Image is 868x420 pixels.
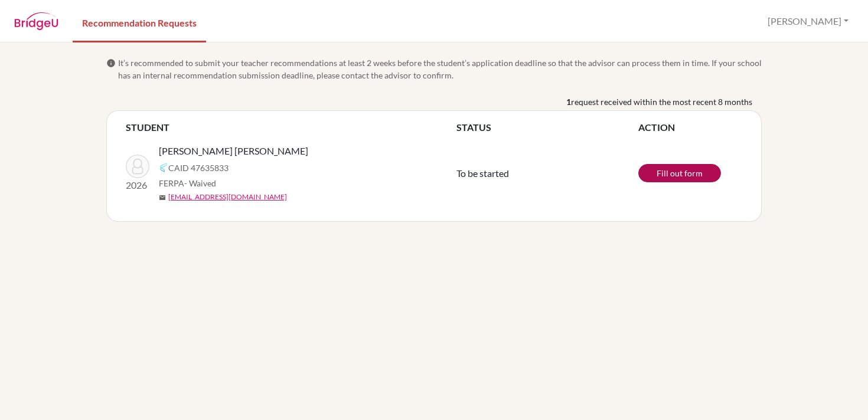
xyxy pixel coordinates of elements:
a: Recommendation Requests [73,2,206,42]
span: mail [159,194,166,201]
th: STUDENT [126,120,456,134]
a: Fill out form [638,164,721,182]
span: To be started [456,168,509,179]
b: 1 [566,96,571,108]
img: BridgeU logo [14,12,58,30]
th: STATUS [456,120,638,134]
span: - Waived [184,178,216,188]
span: CAID 47635833 [168,162,229,174]
img: Common App logo [159,163,168,172]
button: [PERSON_NAME] [762,10,854,32]
span: request received within the most recent 8 months [571,96,752,108]
a: [EMAIL_ADDRESS][DOMAIN_NAME] [168,192,287,202]
th: ACTION [638,120,742,134]
span: [PERSON_NAME] [PERSON_NAME] [159,144,308,158]
span: FERPA [159,177,216,189]
p: 2026 [126,178,149,192]
span: info [106,58,116,68]
img: PITAMBARE, Charvi Avadhoot [126,155,149,178]
span: It’s recommended to submit your teacher recommendations at least 2 weeks before the student’s app... [118,57,762,81]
